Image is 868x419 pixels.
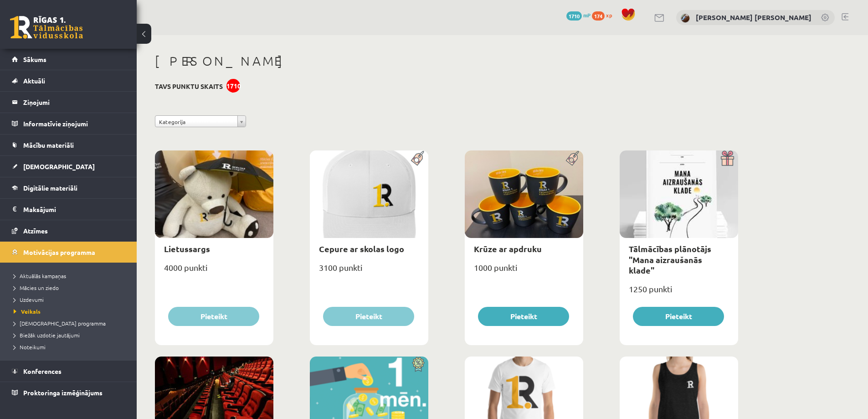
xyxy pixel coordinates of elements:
[408,357,428,372] img: Atlaide
[23,367,62,375] span: Konferences
[592,11,616,19] a: 174 xp
[14,331,128,339] a: Biežāk uzdotie jautājumi
[620,281,738,304] div: 1250 punkti
[12,177,125,198] a: Digitālie materiāli
[23,162,95,171] span: [DEMOGRAPHIC_DATA]
[563,150,583,166] img: Populāra prece
[168,307,259,326] button: Pieteikt
[23,227,48,235] span: Atzīmes
[12,113,125,134] a: Informatīvie ziņojumi
[23,55,46,63] span: Sākums
[681,14,690,23] img: Endija Iveta Žagata
[566,11,582,21] span: 1710
[226,79,240,93] div: 1710
[478,307,569,326] button: Pieteikt
[159,116,234,128] span: Kategorija
[23,92,125,113] legend: Ziņojumi
[155,53,738,69] h1: [PERSON_NAME]
[23,184,77,192] span: Digitālie materiāli
[592,11,605,21] span: 174
[12,361,125,382] a: Konferences
[14,343,128,351] a: Noteikumi
[155,83,223,90] h3: Tavs punktu skaits
[12,92,125,113] a: Ziņojumi
[629,243,711,275] a: Tālmācības plānotājs "Mana aizraušanās klade"
[323,307,414,326] button: Pieteikt
[12,70,125,91] a: Aktuāli
[12,156,125,177] a: [DEMOGRAPHIC_DATA]
[14,272,128,280] a: Aktuālās kampaņas
[23,199,125,220] legend: Maksājumi
[12,49,125,70] a: Sākums
[474,243,542,254] a: Krūze ar apdruku
[14,308,41,315] span: Veikals
[164,243,210,254] a: Lietussargs
[633,307,724,326] button: Pieteikt
[12,382,125,403] a: Proktoringa izmēģinājums
[14,320,106,327] span: [DEMOGRAPHIC_DATA] programma
[23,141,74,149] span: Mācību materiāli
[155,115,246,127] a: Kategorija
[465,260,583,283] div: 1000 punkti
[155,260,273,283] div: 4000 punkti
[14,296,44,303] span: Uzdevumi
[408,150,428,166] img: Populāra prece
[14,343,46,351] span: Noteikumi
[14,319,128,327] a: [DEMOGRAPHIC_DATA] programma
[14,295,128,304] a: Uzdevumi
[583,11,591,19] span: mP
[14,307,128,316] a: Veikals
[12,134,125,155] a: Mācību materiāli
[566,11,591,19] a: 1710 mP
[12,242,125,263] a: Motivācijas programma
[12,220,125,241] a: Atzīmes
[310,260,428,283] div: 3100 punkti
[14,331,80,339] span: Biežāk uzdotie jautājumi
[319,243,404,254] a: Cepure ar skolas logo
[23,77,45,85] span: Aktuāli
[606,11,612,19] span: xp
[10,16,83,39] a: Rīgas 1. Tālmācības vidusskola
[14,272,66,279] span: Aktuālās kampaņas
[14,284,128,292] a: Mācies un ziedo
[23,388,103,397] span: Proktoringa izmēģinājums
[14,284,59,291] span: Mācies un ziedo
[23,113,125,134] legend: Informatīvie ziņojumi
[12,199,125,220] a: Maksājumi
[23,248,95,256] span: Motivācijas programma
[696,13,812,22] a: [PERSON_NAME] [PERSON_NAME]
[718,150,738,166] img: Dāvana ar pārsteigumu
